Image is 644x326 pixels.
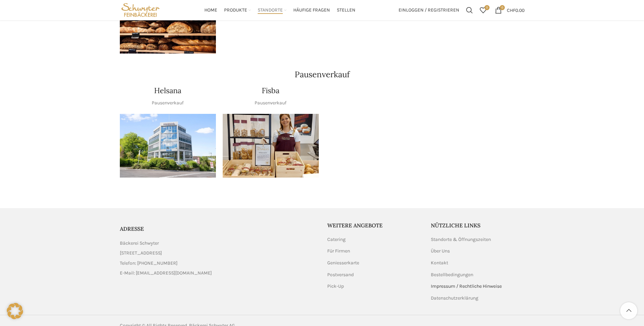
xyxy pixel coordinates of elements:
span: Home [204,7,217,14]
a: Postversand [327,271,354,278]
a: Site logo [120,7,162,13]
a: Für Firmen [327,248,351,254]
div: Meine Wunschliste [476,3,490,17]
p: Pausenverkauf [152,99,184,107]
h2: Pausenverkauf [120,70,525,79]
a: List item link [120,269,317,277]
span: Produkte [224,7,247,14]
a: Häufige Fragen [293,3,330,17]
span: Stellen [337,7,355,14]
p: Pausenverkauf [255,99,287,107]
h4: Helsana [154,85,181,96]
span: CHF [507,7,515,13]
div: 1 / 1 [120,114,216,178]
a: 0 CHF0.00 [492,3,528,17]
a: Datenschutzerklärung [431,295,479,302]
img: image.imageWidth__1140 [120,114,216,178]
a: Impressum / Rechtliche Hinweise [431,283,502,290]
a: Über Uns [431,248,450,254]
span: 0 [484,5,490,10]
span: Bäckerei Schwyter [120,240,159,247]
img: 20230228_153619-1-800x800 [223,114,319,178]
a: Geniesserkarte [327,260,360,266]
a: Home [204,3,217,17]
span: Einloggen / Registrieren [399,8,459,13]
a: 0 [476,3,490,17]
span: ADRESSE [120,225,144,232]
a: Produkte [224,3,251,17]
a: Standorte [258,3,287,17]
a: Scroll to top button [620,302,637,319]
div: 1 / 1 [223,114,319,178]
a: Pick-Up [327,283,345,290]
a: Kontakt [431,260,449,266]
span: [STREET_ADDRESS] [120,249,162,257]
div: Main navigation [165,3,395,17]
span: Häufige Fragen [293,7,330,14]
a: Stellen [337,3,355,17]
h5: Weitere Angebote [327,222,421,229]
a: List item link [120,260,317,267]
a: Suchen [463,3,476,17]
h5: Nützliche Links [431,222,525,229]
span: 0 [500,5,505,10]
a: Bestellbedingungen [431,271,474,278]
span: Standorte [258,7,283,14]
a: Standorte & Öffnungszeiten [431,236,492,243]
a: Catering [327,236,346,243]
a: Einloggen / Registrieren [395,3,463,17]
bdi: 0.00 [507,7,525,13]
h4: Fisba [262,85,279,96]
